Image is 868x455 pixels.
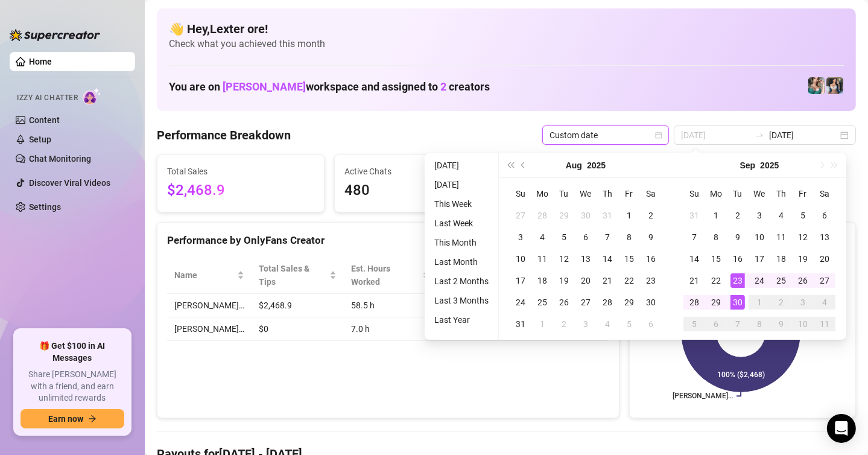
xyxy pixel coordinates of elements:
[774,295,788,310] div: 2
[553,205,575,226] td: 2025-07-29
[510,248,531,270] td: 2025-08-10
[535,208,550,223] div: 28
[535,273,550,288] div: 18
[259,262,327,288] span: Total Sales & Tips
[730,273,745,288] div: 23
[796,208,810,223] div: 5
[814,205,835,226] td: 2025-09-06
[578,230,593,244] div: 6
[600,317,615,331] div: 4
[749,270,770,291] td: 2025-09-24
[817,252,832,266] div: 20
[683,226,705,248] td: 2025-09-07
[167,294,252,317] td: [PERSON_NAME]…
[644,230,658,244] div: 9
[557,273,571,288] div: 19
[587,153,606,177] button: Choose a year
[429,158,493,173] li: [DATE]
[727,226,749,248] td: 2025-09-09
[770,291,792,313] td: 2025-10-02
[752,273,767,288] div: 24
[21,340,124,364] span: 🎁 Get $100 in AI Messages
[575,291,597,313] td: 2025-08-27
[640,226,662,248] td: 2025-08-09
[709,317,723,331] div: 6
[169,37,844,51] span: Check what you achieved this month
[792,270,814,291] td: 2025-09-26
[600,230,615,244] div: 7
[513,208,528,223] div: 27
[531,270,553,291] td: 2025-08-18
[429,197,493,211] li: This Week
[510,291,531,313] td: 2025-08-24
[644,273,658,288] div: 23
[770,226,792,248] td: 2025-09-11
[683,183,705,205] th: Su
[730,295,745,310] div: 30
[774,317,788,331] div: 9
[752,252,767,266] div: 17
[752,317,767,331] div: 8
[730,252,745,266] div: 16
[730,208,745,223] div: 2
[575,226,597,248] td: 2025-08-06
[169,21,844,37] h4: 👋 Hey, Lexter ore !
[169,80,490,94] h1: You are on workspace and assigned to creators
[709,273,723,288] div: 22
[673,392,733,400] text: [PERSON_NAME]…
[167,179,314,202] span: $2,468.9
[740,153,756,177] button: Choose a month
[749,226,770,248] td: 2025-09-10
[709,252,723,266] div: 15
[553,291,575,313] td: 2025-08-26
[749,205,770,226] td: 2025-09-03
[749,248,770,270] td: 2025-09-17
[727,205,749,226] td: 2025-09-02
[749,313,770,335] td: 2025-10-08
[792,248,814,270] td: 2025-09-19
[513,295,528,310] div: 24
[618,183,640,205] th: Fr
[578,317,593,331] div: 3
[252,317,344,341] td: $0
[770,183,792,205] th: Th
[223,80,306,93] span: [PERSON_NAME]
[429,177,493,192] li: [DATE]
[167,317,252,341] td: [PERSON_NAME]…
[640,205,662,226] td: 2025-08-02
[755,130,764,140] span: swap-right
[687,208,702,223] div: 31
[597,270,618,291] td: 2025-08-21
[167,232,609,249] div: Performance by OnlyFans Creator
[575,270,597,291] td: 2025-08-20
[513,252,528,266] div: 10
[814,291,835,313] td: 2025-10-04
[553,183,575,205] th: Tu
[600,208,615,223] div: 31
[553,226,575,248] td: 2025-08-05
[817,208,832,223] div: 6
[817,317,832,331] div: 11
[429,274,493,288] li: Last 2 Months
[531,226,553,248] td: 2025-08-04
[510,313,531,335] td: 2025-08-31
[640,270,662,291] td: 2025-08-23
[29,202,61,212] a: Settings
[770,248,792,270] td: 2025-09-18
[814,226,835,248] td: 2025-09-13
[705,205,727,226] td: 2025-09-01
[622,295,636,310] div: 29
[513,230,528,244] div: 3
[535,295,550,310] div: 25
[167,257,252,294] th: Name
[769,129,838,142] input: End date
[727,313,749,335] td: 2025-10-07
[513,317,528,331] div: 31
[705,248,727,270] td: 2025-09-15
[687,295,702,310] div: 28
[709,208,723,223] div: 1
[683,205,705,226] td: 2025-08-31
[157,127,291,144] h4: Performance Breakdown
[705,291,727,313] td: 2025-09-29
[351,262,420,288] div: Est. Hours Worked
